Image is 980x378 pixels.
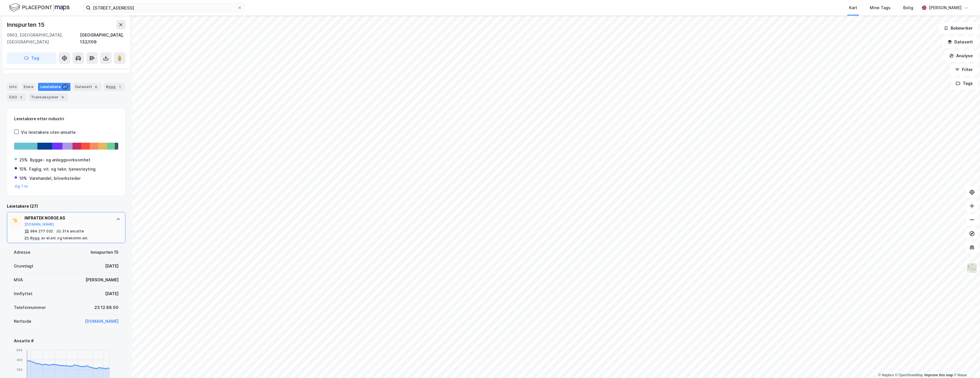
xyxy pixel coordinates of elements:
[24,215,110,222] div: INFRATEK NORGE AS
[7,83,19,91] div: Info
[929,4,962,11] div: [PERSON_NAME]
[29,166,96,173] div: Faglig, vit. og tekn. tjenesteyting
[91,3,237,12] input: Søk på adresse, matrikkel, gårdeiere, leietakere eller personer
[85,319,119,324] a: [DOMAIN_NAME]
[14,249,30,256] div: Adresse
[14,263,33,270] div: Grunnlagt
[85,276,119,283] div: [PERSON_NAME]
[895,373,923,377] a: OpenStreetMap
[73,83,101,91] div: Datasett
[7,93,26,101] div: ESG
[14,318,31,325] div: Nettside
[944,50,978,62] button: Analyse
[93,84,99,90] div: 6
[15,184,28,189] button: Og 7 til
[19,156,28,163] div: 25%
[30,229,53,234] div: 984 277 032
[62,229,84,234] div: 314 ansatte
[14,304,46,311] div: Telefonnummer
[14,290,33,297] div: Innflyttet
[28,93,68,101] div: Transaksjoner
[18,94,24,100] div: 2
[38,83,70,91] div: Leietakere
[19,175,27,182] div: 10%
[104,83,125,91] div: Bygg
[951,78,978,89] button: Tags
[903,4,913,11] div: Bolig
[943,36,978,48] button: Datasett
[21,83,36,91] div: Eiere
[105,290,119,297] div: [DATE]
[30,236,88,240] div: Bygg. av el.anl. og telekomm.anl.
[91,249,119,256] div: Innspurten 15
[24,222,54,227] button: [DOMAIN_NAME]
[7,32,80,45] div: 0663, [GEOGRAPHIC_DATA], [GEOGRAPHIC_DATA]
[29,175,81,182] div: Varehandel, bilverksteder
[966,263,977,274] img: Z
[14,115,118,122] div: Leietakere etter industri
[951,350,980,378] iframe: Chat Widget
[19,166,27,173] div: 15%
[21,129,76,136] div: Vis leietakere uten ansatte
[17,358,22,361] tspan: 450
[878,373,894,377] a: Mapbox
[7,20,45,29] div: Innspurten 15
[7,52,56,64] button: Tag
[94,304,119,311] div: 23 12 88 00
[870,4,891,11] div: Mine Tags
[117,84,123,90] div: 1
[14,337,119,344] div: Ansatte #
[17,368,22,371] tspan: 300
[924,373,953,377] a: Improve this map
[60,94,66,100] div: 9
[939,22,978,34] button: Bokmerker
[9,3,70,13] img: logo.f888ab2527a4732fd821a326f86c7f29.svg
[80,32,125,45] div: [GEOGRAPHIC_DATA], 132/109
[62,84,68,90] div: 27
[16,348,22,352] tspan: 600
[7,203,125,210] div: Leietakere (27)
[849,4,857,11] div: Kart
[14,276,23,283] div: MVA
[951,350,980,378] div: Kontrollprogram for chat
[950,64,978,75] button: Filter
[30,156,90,163] div: Bygge- og anleggsvirksomhet
[105,263,119,270] div: [DATE]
